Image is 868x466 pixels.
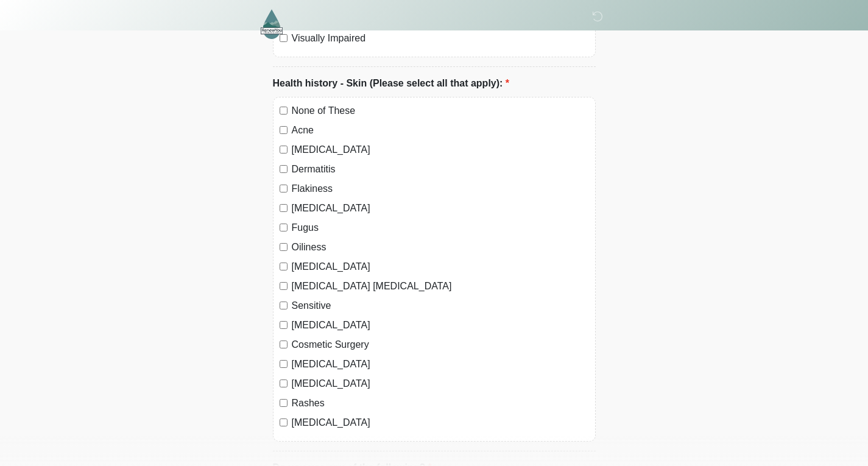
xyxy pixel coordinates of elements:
[280,107,288,115] input: None of These
[261,9,283,39] img: RenewYou IV Hydration and Wellness Logo
[292,376,589,391] label: [MEDICAL_DATA]
[292,396,589,411] label: Rashes
[280,360,288,368] input: [MEDICAL_DATA]
[280,204,288,212] input: [MEDICAL_DATA]
[292,259,589,274] label: [MEDICAL_DATA]
[292,415,589,430] label: [MEDICAL_DATA]
[280,321,288,329] input: [MEDICAL_DATA]
[280,418,288,426] input: [MEDICAL_DATA]
[292,279,589,294] label: [MEDICAL_DATA] [MEDICAL_DATA]
[292,182,589,196] label: Flakiness
[280,146,288,154] input: [MEDICAL_DATA]
[292,123,589,138] label: Acne
[292,143,589,157] label: [MEDICAL_DATA]
[280,263,288,270] input: [MEDICAL_DATA]
[273,76,510,91] label: Health history - Skin (Please select all that apply):
[292,221,589,235] label: Fugus
[280,302,288,309] input: Sensitive
[292,357,589,372] label: [MEDICAL_DATA]
[292,162,589,177] label: Dermatitis
[292,104,589,118] label: None of These
[280,185,288,192] input: Flakiness
[292,337,589,352] label: Cosmetic Surgery
[280,126,288,134] input: Acne
[292,298,589,313] label: Sensitive
[280,380,288,387] input: [MEDICAL_DATA]
[292,201,589,216] label: [MEDICAL_DATA]
[280,341,288,348] input: Cosmetic Surgery
[280,224,288,231] input: Fugus
[280,399,288,407] input: Rashes
[280,165,288,173] input: Dermatitis
[280,282,288,290] input: [MEDICAL_DATA] [MEDICAL_DATA]
[292,318,589,333] label: [MEDICAL_DATA]
[292,240,589,255] label: Oiliness
[280,243,288,251] input: Oiliness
